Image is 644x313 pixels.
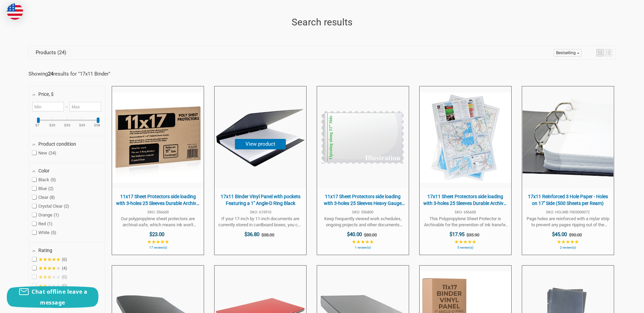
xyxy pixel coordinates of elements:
[556,50,576,55] span: Bestselling
[62,257,67,262] span: 6
[38,91,54,97] span: Price
[218,210,303,214] span: SKU: 615910
[62,283,67,288] span: 0
[70,102,101,111] input: Maximum value
[423,210,508,214] span: SKU: 656600
[32,186,54,191] span: Blue
[605,49,612,56] a: View list mode
[261,232,274,237] span: $38.00
[569,232,582,237] span: $90.00
[50,195,55,200] span: 8
[56,49,66,56] span: 24
[215,86,306,255] a: 17x11 Binder Vinyl Panel with pockets Featuring a 1
[32,221,53,227] span: Red
[115,193,200,207] span: 11x17 Sheet Protectors side loading with 3-holes 25 Sleeves Durable Archival safe Crystal Clear
[38,168,50,173] span: Color
[80,71,109,77] a: 17x11 Binder
[48,71,53,77] b: 24
[49,91,54,97] span: , $
[522,86,614,255] a: 17x11 Reinforced 3 Hole Paper - Holes on 17'' Side (500 Sheets per Ream)
[552,231,567,237] span: $45.00
[32,212,59,218] span: Orange
[62,274,67,279] span: 0
[423,193,508,207] span: 17x11 Sheet Protectors side loading with 3-holes 25 Sleeves Durable Archival safe Crystal Clear
[320,246,405,249] span: 1 review(s)
[7,3,23,20] img: duty and tax information for United States
[90,124,104,127] ins: $58
[32,230,56,235] span: White
[215,92,306,183] img: 17x11 Binder Vinyl Panel with pockets Featuring a 1" Angle-D Ring Black
[364,232,377,237] span: $80.00
[420,86,511,255] a: 17x11 Sheet Protectors side loading with 3-holes 25 Sleeves Durable Archival safe Crystal Clear
[149,231,164,237] span: $23.00
[423,246,508,249] span: 5 review(s)
[147,239,169,245] span: ★★★★★
[54,212,59,217] span: 1
[244,231,259,237] span: $36.80
[454,239,476,245] span: ★★★★★
[38,248,52,253] span: Rating
[32,288,87,306] span: Chat offline leave a message
[30,124,44,127] ins: $7
[29,71,110,77] div: Showing results for " "
[32,177,56,183] span: Black
[29,15,615,29] h1: Search results
[320,193,405,207] span: 11x17 Sheet Protectors side loading with 3-holes 25 Sleeves Heavy Gauge Non-Archival Clear
[38,141,76,147] span: Product condition
[320,216,405,228] span: Keep frequently viewed work schedules, ongoing projects and other documents protected and easy to...
[32,150,56,156] span: New
[235,139,286,149] button: View product
[64,204,69,209] span: 2
[32,204,69,209] span: Crystal Clear
[596,49,604,56] a: View grid mode
[51,177,56,182] span: 5
[466,232,479,237] span: $35.90
[554,49,582,57] a: Sort options
[60,124,74,127] ins: $33
[320,210,405,214] span: SKU: 556800
[526,216,610,228] span: Page holes are reinforced with a mylar strip to prevent any pages ripping out of the binder. Use ...
[38,257,60,262] span: ★★★★★
[7,286,98,308] button: Chat offline leave a message
[115,216,200,228] span: Our polypropylene sheet protectors are archival-safe, which means ink won't transfer onto the pag...
[522,92,613,183] img: 17x11 Reinforced 3 Hole Paper - Holes on 17'' Side (500 Sheets per Ream)
[218,216,303,228] span: If your 17-inch by 11-inch documents are currently stored in cardboard boxes, you can keep them p...
[526,210,610,214] span: SKU: HOLMB-7003000072
[51,230,56,235] span: 5
[526,246,610,249] span: 2 review(s)
[557,239,579,245] span: ★★★★★
[62,266,67,271] span: 4
[32,102,64,111] input: Minimum value
[317,86,409,255] a: 11x17 Sheet Protectors side loading with 3-holes 25 Sleeves Heavy Gauge Non-Archival Clear
[449,231,464,237] span: $17.95
[47,221,53,226] span: 1
[38,283,60,289] span: ★★★★★
[45,124,59,127] ins: $20
[423,216,508,228] span: This Polypropylene Sheet Protector is Archivable for the prevention of ink transfer onto the prot...
[38,266,60,271] span: ★★★★★
[49,150,56,155] span: 24
[115,246,200,249] span: 17 review(s)
[526,193,610,207] span: 17x11 Reinforced 3 Hole Paper - Holes on 17'' Side (500 Sheets per Ream)
[48,186,54,191] span: 2
[218,193,303,207] span: 17x11 Binder Vinyl Panel with pockets Featuring a 1" Angle-D Ring Black
[64,104,69,109] span: –
[352,239,374,245] span: ★★★★★
[347,231,362,237] span: $40.00
[112,86,204,255] a: 11x17 Sheet Protectors side loading with 3-holes 25 Sleeves Durable Archival safe Crystal Clear
[115,210,200,214] span: SKU: 556600
[75,124,89,127] ins: $45
[31,48,71,57] a: View Products Tab
[32,195,55,200] span: Clear
[38,274,60,280] span: ★★★★★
